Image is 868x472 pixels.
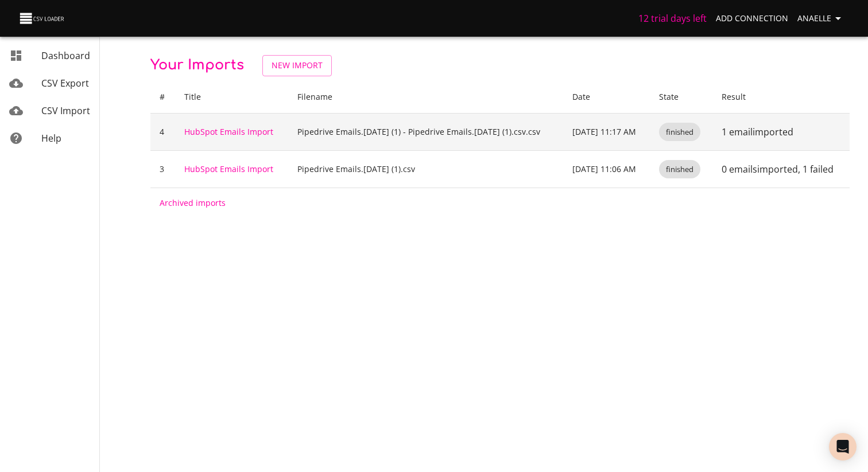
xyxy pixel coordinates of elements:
[150,81,175,114] th: #
[288,150,563,188] td: Pipedrive Emails.[DATE] (1).csv
[41,77,89,89] span: CSV Export
[150,57,244,73] span: Your Imports
[659,127,700,138] span: finished
[650,81,712,114] th: State
[150,113,175,150] td: 4
[722,125,840,139] p: 1 email imported
[563,113,650,150] td: [DATE] 11:17 AM
[716,11,788,26] span: Add Connection
[288,81,563,114] th: Filename
[184,163,273,174] a: HubSpot Emails Import
[829,433,857,461] div: Open Intercom Messenger
[563,81,650,114] th: Date
[793,8,850,29] button: Anaelle
[41,104,90,117] span: CSV Import
[175,81,288,114] th: Title
[150,150,175,188] td: 3
[712,81,850,114] th: Result
[18,10,67,26] img: CSV Loader
[184,126,273,137] a: HubSpot Emails Import
[272,58,323,73] span: New Import
[638,10,707,26] h6: 12 trial days left
[41,132,61,145] span: Help
[722,162,840,176] p: 0 emails imported , 1 failed
[797,11,845,26] span: Anaelle
[262,55,332,76] a: New Import
[563,150,650,188] td: [DATE] 11:06 AM
[288,113,563,150] td: Pipedrive Emails.[DATE] (1) - Pipedrive Emails.[DATE] (1).csv.csv
[160,197,226,208] a: Archived imports
[659,164,700,175] span: finished
[711,8,793,29] a: Add Connection
[41,49,90,62] span: Dashboard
